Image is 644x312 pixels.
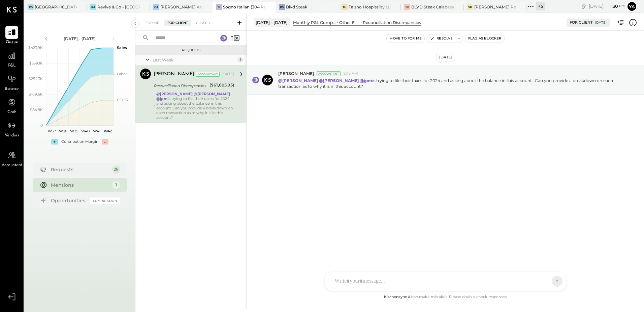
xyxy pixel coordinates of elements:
div: is trying to file their taxes for 2024 and asking about the balance in this account. Can you prov... [156,92,234,120]
div: + 5 [536,2,545,10]
div: [DATE] - [DATE] [51,36,108,42]
a: Balance [0,73,23,92]
div: For Me [142,20,163,26]
text: 0 [40,123,43,128]
span: Balance [5,86,19,92]
a: Accountant [0,149,23,168]
text: $84.8K [30,107,43,112]
strong: @[PERSON_NAME] [319,78,359,83]
div: Accountant [196,72,220,77]
a: Cash [0,96,23,115]
a: Vendors [0,119,23,139]
div: Accountant [317,71,341,76]
text: W38 [59,129,67,133]
div: [DATE] [589,3,625,9]
text: $423.9K [28,45,43,50]
text: COGS [117,98,128,102]
button: Flag as Blocker [465,34,504,43]
div: 1 [237,57,243,62]
span: P&L [8,63,16,69]
div: copy link [580,3,587,10]
div: - [102,139,108,145]
text: Sales [117,45,127,50]
button: Resolve [427,34,455,43]
text: W42 [104,129,112,133]
strong: @[PERSON_NAME] [194,92,230,96]
div: 1 [112,181,120,189]
div: [PERSON_NAME] [154,71,194,78]
strong: @[PERSON_NAME] [156,92,193,96]
div: Requests [51,166,109,173]
p: is trying to file their taxes for 2024 and asking about the balance in this account. Can you prov... [278,78,621,89]
div: Contribution Margin [61,139,98,145]
div: For Client [164,20,191,26]
div: Monthly P&L Comparison [293,20,336,25]
div: For Client [570,20,593,25]
div: GA [153,4,159,10]
div: SI [216,4,222,10]
span: [PERSON_NAME] [278,71,314,76]
text: $169.6K [29,92,43,97]
text: $339.1K [29,61,43,66]
span: 12:43 AM [342,71,358,76]
a: P&L [0,49,23,69]
div: Closed [193,20,214,26]
div: Taisho Hospitality LLC [349,4,391,10]
div: [GEOGRAPHIC_DATA][PERSON_NAME] [35,4,77,10]
div: Sogno Italian (304 Restaurant) [223,4,265,10]
div: Opportunities [51,197,87,204]
button: Ya [626,1,637,12]
div: 26 [112,165,120,174]
text: W37 [47,129,56,133]
div: BS [279,4,285,10]
text: Labor [117,72,127,76]
div: TH [342,4,348,10]
span: Vendors [5,133,19,139]
strong: @jpm [360,78,372,83]
text: W40 [81,129,90,133]
div: BLVD Steak Calabasas [411,4,453,10]
div: [DATE] [595,20,607,25]
span: Accountant [2,162,22,168]
div: [PERSON_NAME] Restaurant & Deli [474,4,516,10]
div: SR [467,4,473,10]
div: Reconciliation Discrepancies [363,20,421,25]
strong: @jpm [156,96,168,101]
div: Mentions [51,182,109,188]
div: Revive & Co - [GEOGRAPHIC_DATA] [97,4,139,10]
div: [DATE] - [DATE] [254,18,290,27]
div: CS [28,4,34,10]
div: BS [404,4,410,10]
text: W39 [70,129,78,133]
div: R& [90,4,96,10]
text: $254.3K [29,76,43,81]
div: Last Week [153,57,236,63]
div: Blvd Steak [286,4,307,10]
div: Reconciliation Discrepancies [154,82,207,89]
div: [DATE] [436,53,455,61]
strong: @[PERSON_NAME] [278,78,318,83]
span: Cash [7,109,16,115]
div: [DATE] [221,72,234,77]
text: W41 [93,129,100,133]
div: ($61,605.95) [210,82,234,88]
div: [PERSON_NAME] Arso [160,4,202,10]
span: Queue [6,40,18,46]
a: Queue [0,26,23,46]
div: Requests [139,48,243,53]
div: + [51,139,58,145]
button: Move to for me [387,34,424,43]
div: Coming Soon [90,198,120,204]
div: Other Expenses [339,20,359,25]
